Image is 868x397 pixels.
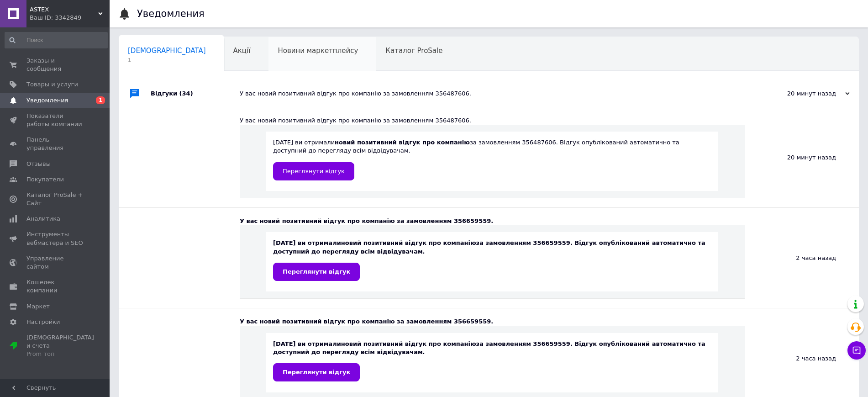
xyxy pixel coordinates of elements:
span: ASTEX [30,5,98,14]
a: Переглянути відгук [273,263,360,281]
span: Переглянути відгук [283,168,345,175]
div: Відгуки [151,80,240,107]
div: [DATE] ви отримали за замовленням 356487606. Відгук опублікований автоматично та доступний до пер... [273,138,711,180]
span: Заказы и сообщения [26,57,84,73]
b: новий позитивний відгук про компанію [341,239,476,246]
span: Новини маркетплейсу [278,47,358,55]
div: 2 часа назад [745,208,859,308]
button: Чат с покупателем [847,341,866,360]
a: Переглянути відгук [273,162,354,180]
span: Покупатели [26,175,64,184]
div: У вас новий позитивний відгук про компанію за замовленням 356487606. [240,116,745,125]
div: 20 минут назад [758,90,850,98]
span: [DEMOGRAPHIC_DATA] и счета [26,333,94,359]
span: 1 [128,57,206,64]
span: Товары и услуги [26,80,78,89]
span: Кошелек компании [26,278,84,295]
div: У вас новий позитивний відгук про компанію за замовленням 356659559. [240,217,745,225]
input: Поиск [5,32,108,48]
span: Маркет [26,302,50,311]
span: Акції [233,47,251,55]
span: Панель управления [26,136,84,152]
span: Отзывы [26,160,51,168]
a: Переглянути відгук [273,363,360,381]
span: Показатели работы компании [26,112,84,128]
span: Аналитика [26,215,60,223]
span: Каталог ProSale + Сайт [26,191,84,207]
span: Каталог ProSale [385,47,442,55]
span: [DEMOGRAPHIC_DATA] [128,47,206,55]
h1: Уведомления [137,8,205,19]
span: Переглянути відгук [283,369,350,376]
div: [DATE] ви отримали за замовленням 356659559. Відгук опублікований автоматично та доступний до пер... [273,340,711,381]
span: Настройки [26,318,60,326]
b: новий позитивний відгук про компанію [341,340,476,347]
div: У вас новий позитивний відгук про компанію за замовленням 356487606. [240,90,758,98]
div: 20 минут назад [745,107,859,207]
span: Управление сайтом [26,254,84,271]
span: Уведомления [26,96,68,105]
span: 1 [96,96,105,104]
span: Инструменты вебмастера и SEO [26,230,84,247]
span: Переглянути відгук [283,268,350,275]
b: новий позитивний відгук про компанію [335,139,470,146]
div: У вас новий позитивний відгук про компанію за замовленням 356659559. [240,318,745,326]
div: [DATE] ви отримали за замовленням 356659559. Відгук опублікований автоматично та доступний до пер... [273,239,711,281]
span: (34) [179,90,193,97]
div: Ваш ID: 3342849 [30,14,110,22]
div: Prom топ [26,350,94,358]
